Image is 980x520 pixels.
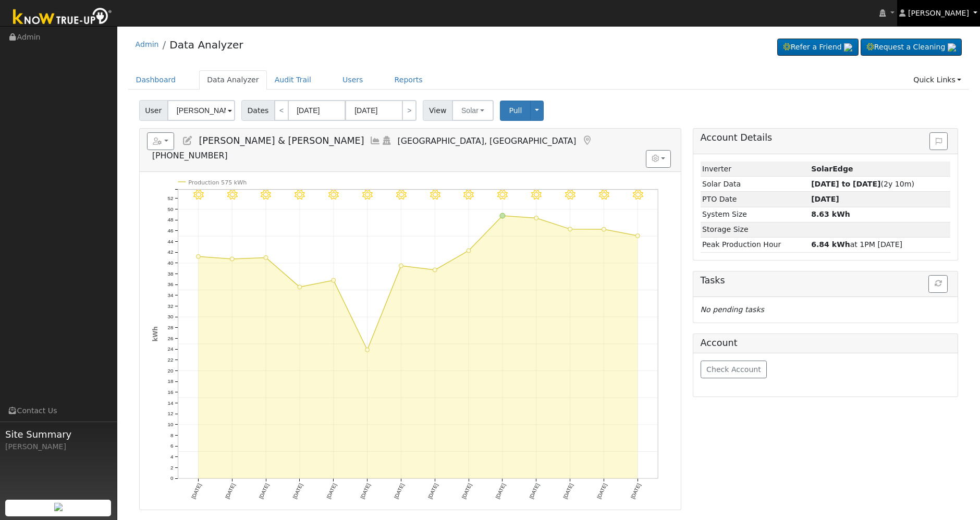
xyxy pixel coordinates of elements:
[393,482,405,500] text: [DATE]
[430,190,440,200] i: 8/25 - Clear
[777,39,859,56] a: Refer a Friend
[399,264,403,268] circle: onclick=""
[396,190,406,200] i: 8/24 - Clear
[139,100,168,121] span: User
[332,278,336,282] circle: onclick=""
[811,195,839,203] span: [DATE]
[167,260,174,266] text: 40
[701,192,810,207] td: PTO Date
[452,100,494,121] button: Solar
[167,100,235,121] input: Select a User
[274,100,289,121] a: <
[188,179,247,186] text: Production 575 kWh
[495,482,507,500] text: [DATE]
[193,190,203,200] i: 8/18 - Clear
[562,482,574,500] text: [DATE]
[599,190,609,200] i: 8/30 - Clear
[167,206,174,212] text: 50
[227,190,237,200] i: 8/19 - Clear
[928,275,948,293] button: Refresh
[136,40,159,48] a: Admin
[811,165,853,173] strong: ID: 3178084, authorized: 11/01/22
[196,254,200,258] circle: onclick=""
[811,180,880,188] strong: [DATE] to [DATE]
[387,70,431,90] a: Reports
[810,237,951,252] td: at 1PM [DATE]
[565,190,575,200] i: 8/29 - Clear
[224,482,236,500] text: [DATE]
[267,70,319,90] a: Audit Trail
[292,482,304,500] text: [DATE]
[362,190,372,200] i: 8/23 - Clear
[948,43,956,52] img: retrieve
[463,190,473,200] i: 8/26 - Clear
[5,427,112,441] span: Site Summary
[167,336,174,341] text: 26
[844,43,852,52] img: retrieve
[258,482,270,500] text: [DATE]
[298,285,302,289] circle: onclick=""
[167,422,174,427] text: 10
[167,411,173,416] text: 12
[190,482,202,500] text: [DATE]
[701,305,764,314] i: No pending tasks
[706,365,761,374] span: Check Account
[170,465,174,471] text: 2
[529,482,541,500] text: [DATE]
[199,70,267,90] a: Data Analyzer
[701,275,951,286] h5: Tasks
[402,100,416,121] a: >
[295,190,304,200] i: 8/21 - MostlyClear
[633,190,643,200] i: 8/31 - Clear
[908,9,969,17] span: [PERSON_NAME]
[199,135,364,146] span: [PERSON_NAME] & [PERSON_NAME]
[328,190,338,200] i: 8/22 - Clear
[531,190,541,200] i: 8/28 - Clear
[241,100,275,121] span: Dates
[534,216,538,220] circle: onclick=""
[467,249,471,253] circle: onclick=""
[630,482,642,500] text: [DATE]
[167,217,174,222] text: 48
[167,400,174,406] text: 14
[701,361,767,378] button: Check Account
[500,101,531,121] button: Pull
[381,135,393,146] a: Login As (last 08/11/2025 6:22:01 PM)
[811,180,914,188] span: (2y 10m)
[128,70,184,90] a: Dashboard
[152,151,228,160] span: [PHONE_NUMBER]
[167,249,173,255] text: 42
[568,227,572,231] circle: onclick=""
[167,346,174,352] text: 24
[54,503,63,511] img: retrieve
[497,190,507,200] i: 8/27 - Clear
[261,190,271,200] i: 8/20 - Clear
[167,389,174,395] text: 16
[167,314,174,319] text: 30
[365,348,370,352] circle: onclick=""
[182,135,193,146] a: Edit User (8119)
[8,6,117,29] img: Know True-Up
[500,213,505,218] circle: onclick=""
[167,195,173,201] text: 52
[701,132,951,143] h5: Account Details
[5,441,112,452] div: [PERSON_NAME]
[701,338,738,348] h5: Account
[370,135,381,146] a: Multi-Series Graph
[929,132,948,150] button: Issue History
[170,432,174,438] text: 8
[167,303,173,309] text: 32
[461,482,473,500] text: [DATE]
[325,482,337,500] text: [DATE]
[398,136,577,146] span: [GEOGRAPHIC_DATA], [GEOGRAPHIC_DATA]
[264,255,268,259] circle: onclick=""
[701,207,810,222] td: System Size
[152,326,159,341] text: kWh
[170,454,174,460] text: 4
[701,177,810,192] td: Solar Data
[167,368,174,374] text: 20
[433,268,437,272] circle: onclick=""
[167,325,174,330] text: 28
[167,292,174,298] text: 34
[701,162,810,177] td: Inverter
